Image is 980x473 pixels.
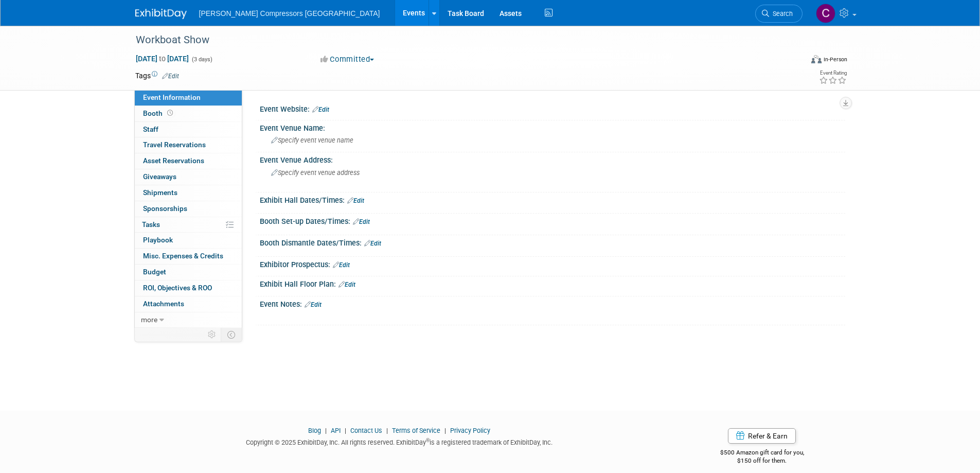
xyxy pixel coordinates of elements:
[165,109,175,117] span: Booth not reserved yet
[823,56,847,63] div: In-Person
[333,261,350,269] a: Edit
[135,54,189,63] span: [DATE] [DATE]
[157,55,167,63] span: to
[162,73,179,80] a: Edit
[135,169,242,185] a: Giveaways
[142,220,160,229] span: Tasks
[679,442,845,465] div: $500 Amazon gift card for you,
[135,233,242,248] a: Playbook
[450,427,490,434] a: Privacy Policy
[742,54,848,69] div: Event Format
[221,328,242,341] td: Toggle Event Tabs
[819,71,847,76] div: Event Rating
[755,5,803,23] a: Search
[338,281,355,288] a: Edit
[135,185,242,201] a: Shipments
[143,284,212,292] span: ROI, Objectives & ROO
[135,9,187,19] img: ExhibitDay
[143,204,187,213] span: Sponsorships
[191,56,212,63] span: (3 days)
[135,122,242,137] a: Staff
[679,457,845,465] div: $150 off for them.
[135,90,242,106] a: Event Information
[323,427,329,434] span: |
[260,152,845,165] div: Event Venue Address:
[135,296,242,312] a: Attachments
[347,197,364,204] a: Edit
[143,300,184,308] span: Attachments
[353,218,370,225] a: Edit
[442,427,449,434] span: |
[331,427,341,434] a: API
[260,257,845,270] div: Exhibitor Prospectus:
[260,101,845,115] div: Event Website:
[199,9,380,17] span: [PERSON_NAME] Compressors [GEOGRAPHIC_DATA]
[143,252,223,260] span: Misc. Expenses & Credits
[141,316,157,324] span: more
[816,4,835,23] img: Crystal Wilson
[135,153,242,169] a: Asset Reservations
[260,192,845,206] div: Exhibit Hall Dates/Times:
[426,437,430,443] sup: ®
[260,296,845,310] div: Event Notes:
[308,427,321,434] a: Blog
[143,141,206,149] span: Travel Reservations
[143,268,166,276] span: Budget
[135,106,242,121] a: Booth
[135,312,242,328] a: more
[364,240,381,247] a: Edit
[143,172,176,181] span: Giveaways
[260,120,845,133] div: Event Venue Name:
[260,235,845,249] div: Booth Dismantle Dates/Times:
[135,217,242,233] a: Tasks
[135,249,242,264] a: Misc. Expenses & Credits
[143,156,204,165] span: Asset Reservations
[143,188,177,197] span: Shipments
[305,301,322,308] a: Edit
[143,109,175,117] span: Booth
[203,328,221,341] td: Personalize Event Tab Strip
[728,428,796,444] a: Refer & Earn
[271,169,360,177] span: Specify event venue address
[135,435,664,447] div: Copyright © 2025 ExhibitDay, Inc. All rights reserved. ExhibitDay is a registered trademark of Ex...
[769,10,793,17] span: Search
[135,137,242,153] a: Travel Reservations
[135,201,242,217] a: Sponsorships
[312,106,329,113] a: Edit
[271,136,353,144] span: Specify event venue name
[317,54,378,65] button: Committed
[392,427,440,434] a: Terms of Service
[143,93,201,101] span: Event Information
[811,55,822,63] img: Format-Inperson.png
[342,427,349,434] span: |
[350,427,382,434] a: Contact Us
[135,71,179,81] td: Tags
[143,125,158,133] span: Staff
[143,236,173,244] span: Playbook
[132,31,787,49] div: Workboat Show
[260,214,845,227] div: Booth Set-up Dates/Times:
[135,265,242,280] a: Budget
[384,427,390,434] span: |
[135,281,242,296] a: ROI, Objectives & ROO
[260,276,845,290] div: Exhibit Hall Floor Plan:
